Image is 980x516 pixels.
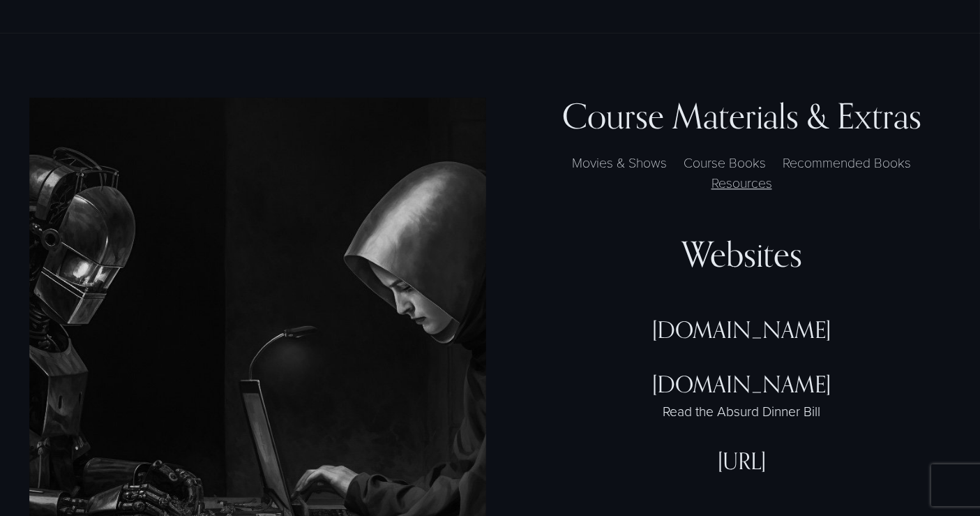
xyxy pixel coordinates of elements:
h3: Course Materials & Extras [533,97,951,135]
label: Recommended Books [776,152,918,172]
label: Resources [704,172,778,193]
label: Course Books [677,152,773,172]
div: Read the Absurd Dinner Bill [533,401,951,420]
div: Resources [533,233,951,501]
div: [DOMAIN_NAME] [533,316,951,343]
div: Websites [533,233,951,275]
label: Movies & Shows [565,152,673,172]
div: [URL] [533,447,951,474]
div: [DOMAIN_NAME] [533,370,951,397]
